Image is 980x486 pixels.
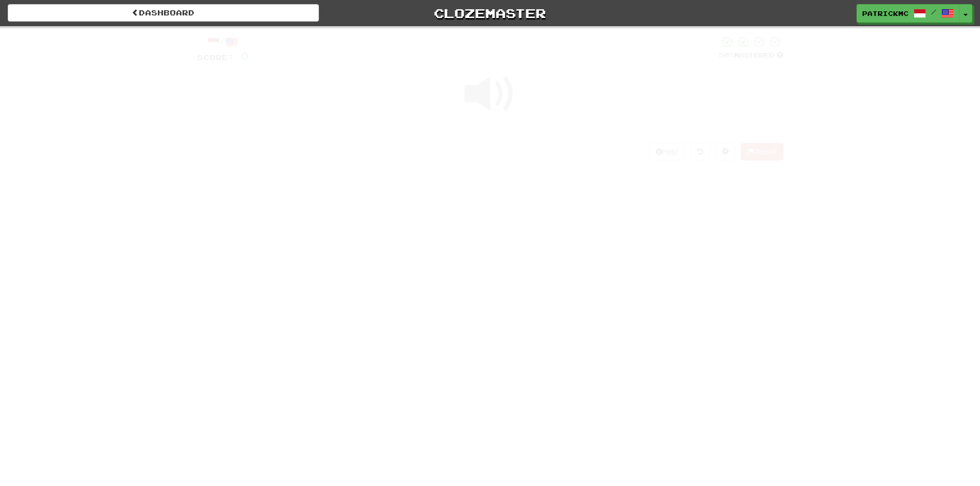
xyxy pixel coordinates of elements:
div: Mastered [719,51,783,60]
button: Help! [649,143,686,160]
a: PatrickMC / [857,4,959,23]
button: Report [741,143,783,160]
a: Clozemaster [334,4,646,22]
span: 0 [240,49,249,62]
button: Round history (alt+y) [690,143,710,160]
span: 0 [531,27,540,40]
span: Score: [197,53,234,62]
a: Dashboard [8,4,319,22]
span: 10 [723,27,740,40]
span: 0 [310,27,319,40]
span: 50 % [719,51,734,59]
div: / [197,35,249,48]
span: PatrickMC [862,9,908,18]
span: / [931,8,936,15]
